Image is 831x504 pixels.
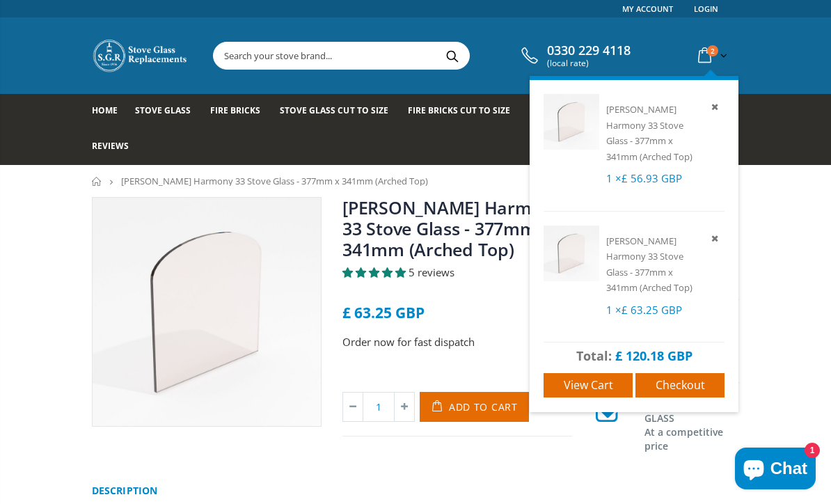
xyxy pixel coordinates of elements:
span: £ 120.18 GBP [615,347,692,364]
span: Total: [576,347,612,364]
h3: QUALITY ROBAX GLASS At a competitive price [644,395,739,453]
a: Stove Glass [135,94,201,129]
img: Nestor Martin Harmony 33 Stove Glass - 377mm x 341mm (Arched Top) [544,226,599,281]
span: 5.00 stars [342,265,409,279]
span: Fire Bricks [210,104,260,116]
span: 2 [707,45,718,56]
a: Home [92,177,102,186]
a: Home [92,94,128,129]
a: Checkout [635,373,725,397]
span: Reviews [92,140,129,152]
a: [PERSON_NAME] Harmony 33 Stove Glass - 377mm x 341mm (Arched Top) [606,235,692,294]
span: Stove Glass Cut To Size [280,104,388,116]
span: Add to Cart [449,400,518,414]
span: 1 × [606,303,682,317]
span: Home [92,104,118,116]
span: Fire Bricks Cut To Size [408,104,510,116]
span: £ 63.25 GBP [622,303,682,317]
a: [PERSON_NAME] Harmony 33 Stove Glass - 377mm x 341mm (Arched Top) [342,196,562,261]
img: gradualarchedtopstoveglass_00cf9702-c667-4e02-80ec-d7a8db76becf_800x_crop_center.jpg [93,198,321,426]
a: Remove item [709,230,725,246]
button: Search [436,42,468,69]
button: Add to Cart [420,392,529,422]
span: View cart [564,377,613,393]
span: [PERSON_NAME] Harmony 33 Stove Glass - 377mm x 341mm (Arched Top) [121,175,428,187]
span: 1 × [606,171,682,185]
span: Stove Glass [135,104,191,116]
a: View cart [544,373,633,397]
input: Search your stove brand... [214,42,597,69]
span: £ 63.25 GBP [342,303,425,322]
a: 2 [692,42,730,69]
a: [PERSON_NAME] Harmony 33 Stove Glass - 377mm x 341mm (Arched Top) [606,103,692,163]
img: Stove Glass Replacement [92,38,189,73]
a: Fire Bricks Cut To Size [408,94,521,129]
span: 5 reviews [409,265,454,279]
inbox-online-store-chat: Shopify online store chat [731,448,820,493]
a: Fire Bricks [210,94,271,129]
span: £ 56.93 GBP [622,171,682,185]
a: Stove Glass Cut To Size [280,94,398,129]
p: Order now for fast dispatch [342,334,572,350]
img: Nestor Martin Harmony 33 Stove Glass - 377mm x 341mm (Arched Top) [544,94,599,150]
span: Checkout [656,377,705,393]
a: Remove item [709,99,725,115]
a: Reviews [92,129,139,165]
